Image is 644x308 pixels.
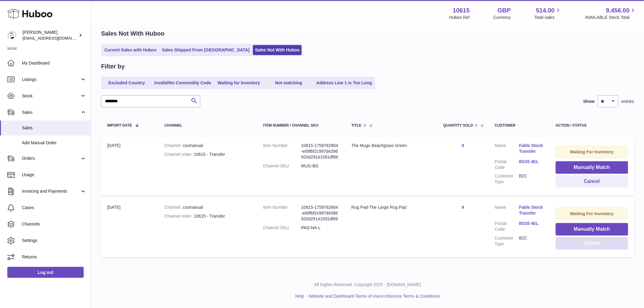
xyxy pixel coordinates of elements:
[22,254,86,260] span: Returns
[621,99,634,104] span: entries
[296,294,304,299] a: Help
[7,267,84,278] a: Log out
[301,143,339,160] dd: 10615-1759762804-e69fbf2c997d4396920d29141591df89
[22,140,86,146] span: Add Manual Order
[96,282,639,288] p: All Rights Reserved. Copyright 2025 - [DOMAIN_NAME]
[462,205,464,210] a: 9
[164,205,183,210] strong: Channel
[164,213,251,219] div: 10615 - Transfer
[585,6,637,20] a: 9,456.00 AVAILABLE Stock Total
[22,93,80,99] span: Stock
[264,78,313,88] a: Not matching
[352,205,431,210] div: Rug Pad-The Large Rug Pad
[314,78,374,88] a: Address Line 1 is Too Long
[22,172,86,178] span: Usage
[160,45,252,55] a: Sales Shipped From [GEOGRAPHIC_DATA]
[495,159,519,170] dt: Postal Code
[519,205,544,216] a: Fable Stock Transfer
[494,15,511,20] div: Currency
[301,225,339,231] dd: PAD-NA-L
[22,156,80,161] span: Orders
[556,161,628,174] button: Manually Match
[583,99,595,104] label: Show
[101,30,165,38] h2: Sales Not With Huboo
[534,6,562,20] a: 514.00 Total sales
[164,152,194,157] strong: Channel order
[352,124,362,128] span: Title
[22,221,86,227] span: Channels
[22,188,80,194] span: Invoicing and Payments
[498,6,511,15] strong: GBP
[556,124,628,128] div: Action / Status
[22,205,86,211] span: Cases
[519,143,544,154] a: Fable Stock Transfer
[102,78,151,88] a: Excluded Country
[22,125,86,131] span: Sales
[101,62,125,71] h2: Filter by
[301,163,339,169] dd: MUG-BG
[519,159,544,165] a: BS35 4EL
[164,152,251,157] div: 10615 - Transfer
[519,173,544,185] dd: B2C
[556,223,628,236] button: Manually Match
[495,124,544,128] div: Customer
[570,211,614,216] strong: Waiting For Inventory
[22,110,80,115] span: Sales
[164,143,183,148] strong: Channel
[462,143,464,148] a: 9
[388,294,440,299] a: Service Terms & Conditions
[495,143,519,156] dt: Name
[152,78,213,88] a: Invalid/No Commodity Code
[309,294,380,299] a: Website and Dashboard Terms of Use
[536,6,555,15] span: 514.00
[301,205,339,222] dd: 10615-1759762804-e69fbf2c997d4396920d29141591df89
[253,45,302,55] a: Sales Not With Huboo
[263,163,301,169] dt: Channel SKU
[534,15,562,20] span: Total sales
[164,214,194,219] strong: Channel order
[585,15,637,20] span: AVAILABLE Stock Total
[519,221,544,226] a: BS35 4EL
[453,6,470,15] strong: 10615
[164,143,251,149] div: csvmanual
[556,175,628,188] button: Cancel
[23,36,89,40] span: [EMAIL_ADDRESS][DOMAIN_NAME]
[101,198,158,257] td: [DATE]
[263,124,339,128] div: Item Number / Channel SKU
[263,143,301,160] dt: Item Number
[495,235,519,247] dt: Customer Type
[570,149,614,154] strong: Waiting For Inventory
[107,124,132,128] span: Import date
[495,221,519,232] dt: Postal Code
[215,78,263,88] a: Waiting for Inventory
[495,205,519,218] dt: Name
[606,6,630,15] span: 9,456.00
[495,173,519,185] dt: Customer Type
[102,45,159,55] a: Current Sales with Huboo
[519,235,544,247] dd: B2C
[22,238,86,243] span: Settings
[164,205,251,210] div: csvmanual
[164,124,251,128] div: Channel
[22,77,80,82] span: Listings
[101,137,158,195] td: [DATE]
[263,205,301,222] dt: Item Number
[556,237,628,250] button: Cancel
[352,143,431,149] div: The Mugs Beachgrass Green
[22,60,86,66] span: My Dashboard
[306,293,440,299] li: and
[7,31,16,40] img: internalAdmin-10615@internal.huboo.com
[23,30,77,41] div: [PERSON_NAME]
[443,124,473,128] span: Quantity Sold
[263,225,301,231] dt: Channel SKU
[450,15,470,20] div: Huboo Ref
